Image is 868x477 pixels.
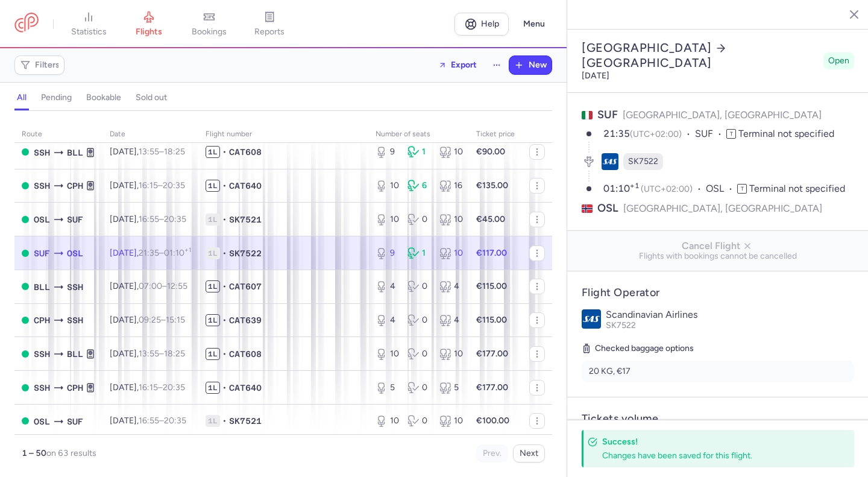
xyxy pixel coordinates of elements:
[239,11,300,37] a: reports
[630,129,682,139] span: (UTC+02:00)
[67,213,83,226] span: SUF
[222,146,227,158] span: •
[139,147,185,157] span: –
[222,280,227,292] span: •
[229,146,262,158] span: CAT608
[407,382,430,394] div: 0
[469,125,522,144] th: Ticket price
[439,146,462,158] div: 10
[58,11,119,37] a: statistics
[430,55,485,75] button: Export
[439,348,462,360] div: 10
[46,448,96,458] span: on 63 results
[206,247,220,259] span: 1L
[164,147,185,157] time: 18:25
[603,183,641,194] time: 01:10
[139,214,159,224] time: 16:55
[14,13,39,35] a: CitizenPlane red outlined logo
[222,247,227,259] span: •
[110,349,185,359] span: [DATE],
[439,415,462,427] div: 10
[139,180,185,191] span: –
[368,125,469,144] th: number of seats
[582,40,819,71] h2: [GEOGRAPHIC_DATA] [GEOGRAPHIC_DATA]
[695,127,726,141] span: SUF
[376,213,398,226] div: 10
[628,156,658,168] span: SK7522
[119,11,179,37] a: flights
[407,213,430,226] div: 0
[582,71,609,81] time: [DATE]
[407,247,430,259] div: 1
[139,180,158,191] time: 16:15
[439,314,462,326] div: 4
[34,146,50,159] span: SSH
[102,125,198,144] th: date
[516,13,552,36] button: Menu
[726,129,736,139] span: T
[14,125,102,144] th: route
[376,180,398,192] div: 10
[229,415,262,427] span: SK7521
[229,280,262,292] span: CAT607
[110,147,185,157] span: [DATE],
[828,55,849,67] span: Open
[139,315,161,325] time: 09:25
[476,315,507,325] strong: €115.00
[476,281,507,291] strong: €115.00
[529,60,547,70] span: New
[376,415,398,427] div: 10
[229,382,262,394] span: CAT640
[206,415,220,427] span: 1L
[641,184,693,194] span: (UTC+02:00)
[110,214,186,224] span: [DATE],
[34,247,50,260] span: SUF
[206,213,220,226] span: 1L
[67,314,83,327] span: SSH
[476,415,509,426] strong: €100.00
[513,444,545,463] button: Next
[222,348,227,360] span: •
[229,180,262,192] span: CAT640
[602,153,618,170] figure: SK airline logo
[476,382,508,393] strong: €177.00
[376,247,398,259] div: 9
[229,213,262,226] span: SK7521
[229,348,262,360] span: CAT608
[139,248,159,258] time: 21:35
[136,92,167,103] h4: sold out
[34,213,50,226] span: OSL
[376,348,398,360] div: 10
[582,361,854,382] li: 20 KG, €17
[229,314,262,326] span: CAT639
[17,92,27,103] h4: all
[34,415,50,428] span: OSL
[35,60,60,70] span: Filters
[376,314,398,326] div: 4
[222,382,227,394] span: •
[439,247,462,259] div: 10
[34,381,50,394] span: SSH
[602,436,828,447] h4: Success!
[407,348,430,360] div: 0
[164,415,186,426] time: 20:35
[192,27,227,37] span: bookings
[407,180,430,192] div: 6
[606,320,636,330] span: SK7522
[110,180,185,191] span: [DATE],
[407,280,430,292] div: 0
[41,92,72,103] h4: pending
[110,382,185,393] span: [DATE],
[606,309,854,320] p: Scandinavian Airlines
[737,184,747,194] span: T
[67,280,83,294] span: SSH
[206,180,220,192] span: 1L
[582,341,854,356] h5: Checked baggage options
[139,281,162,291] time: 07:00
[476,248,507,258] strong: €117.00
[602,450,828,461] div: Changes have been saved for this flight.
[206,382,220,394] span: 1L
[407,314,430,326] div: 0
[222,180,227,192] span: •
[439,180,462,192] div: 16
